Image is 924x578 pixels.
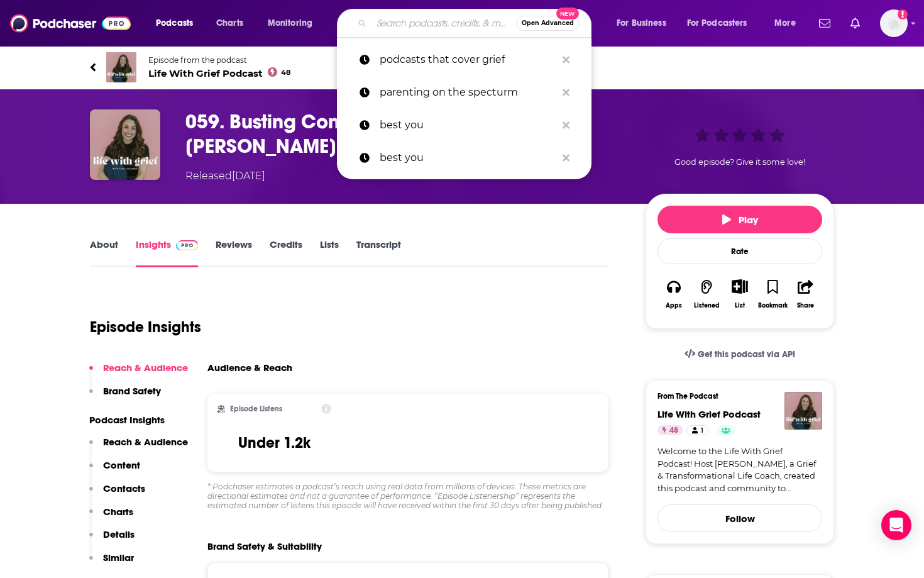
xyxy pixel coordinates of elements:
div: Share [797,302,814,309]
button: open menu [259,13,329,33]
div: List [735,301,745,309]
h2: Episode Listens [230,404,282,413]
a: Life With Grief Podcast [657,408,761,420]
img: Podchaser - Follow, Share and Rate Podcasts [10,11,131,35]
a: 1 [686,425,709,435]
button: Details [89,528,135,552]
p: Details [103,528,135,540]
svg: Add a profile image [898,9,908,19]
button: Follow [657,504,822,532]
h3: 059. Busting Common Grief Myths with Shea Wingate, Part 3 [185,109,625,158]
span: For Business [617,14,666,32]
p: parenting on the specturm [380,76,556,109]
button: Show More Button [727,279,752,293]
span: 1 [701,425,703,437]
img: 059. Busting Common Grief Myths with Shea Wingate, Part 3 [90,109,160,180]
div: Listened [694,302,720,309]
p: Content [103,459,140,471]
span: New [556,8,579,19]
h1: Episode Insights [90,318,201,336]
button: Charts [89,506,133,529]
a: Show notifications dropdown [845,13,865,34]
a: Charts [208,13,251,33]
div: Open Intercom Messenger [881,510,911,540]
a: Get this podcast via API [674,339,805,370]
div: Search podcasts, credits, & more... [349,9,603,38]
h3: Under 1.2k [238,433,311,452]
img: Life With Grief Podcast [784,392,822,430]
div: Show More ButtonList [723,271,756,317]
span: Charts [216,14,243,32]
p: Similar [103,552,134,564]
a: Show notifications dropdown [814,13,835,34]
span: More [774,14,796,32]
span: Play [722,214,758,226]
button: open menu [679,13,766,33]
p: best you [380,142,556,174]
button: Brand Safety [89,385,161,408]
p: podcasts that cover grief [380,43,556,76]
span: Open Advanced [522,20,574,26]
a: Welcome to the Life With Grief Podcast! Host [PERSON_NAME], a Grief & Transformational Life Coach... [657,445,822,494]
div: Released [DATE] [185,169,265,184]
p: Reach & Audience [103,362,188,374]
img: Podchaser Pro [176,240,198,250]
a: podcasts that cover grief [337,43,591,76]
p: Reach & Audience [103,436,188,448]
span: Episode from the podcast [148,55,290,65]
p: Contacts [103,482,145,494]
button: Apps [657,271,690,317]
a: Credits [270,238,302,267]
span: Monitoring [268,14,312,32]
button: open menu [766,13,811,33]
button: Open AdvancedNew [516,16,580,31]
a: Lists [320,238,339,267]
p: Podcast Insights [89,414,188,426]
span: Podcasts [156,14,193,32]
a: parenting on the specturm [337,76,591,109]
button: open menu [608,13,682,33]
span: For Podcasters [687,14,747,32]
span: Good episode? Give it some love! [674,157,805,167]
div: Bookmark [758,302,788,309]
p: Charts [103,506,133,518]
span: 48 [281,70,290,75]
a: Reviews [216,238,252,267]
button: Share [789,271,822,317]
button: Listened [690,271,723,317]
button: Play [657,206,822,233]
button: Contacts [89,482,145,506]
span: Logged in as torisims [880,9,908,37]
span: 48 [669,425,678,437]
button: Show profile menu [880,9,908,37]
button: Similar [89,552,134,575]
button: Bookmark [756,271,789,317]
span: Life With Grief Podcast [148,67,290,79]
button: open menu [147,13,209,33]
a: InsightsPodchaser Pro [136,238,198,267]
h2: Brand Safety & Suitability [207,540,322,552]
h3: Audience & Reach [207,362,292,374]
button: Reach & Audience [89,362,188,385]
img: User Profile [880,9,908,37]
div: * Podchaser estimates a podcast’s reach using real data from millions of devices. These metrics a... [207,482,608,510]
button: Reach & Audience [89,436,188,459]
button: Content [89,459,140,482]
input: Search podcasts, credits, & more... [371,13,516,33]
a: About [90,238,118,267]
p: Brand Safety [103,385,161,397]
img: Life With Grief Podcast [106,52,136,82]
span: Get this podcast via API [698,349,795,360]
a: Transcript [356,238,401,267]
div: Rate [657,238,822,264]
p: best you [380,109,556,142]
h3: From The Podcast [657,392,812,401]
a: Life With Grief PodcastEpisode from the podcastLife With Grief Podcast48 [90,52,834,82]
a: 48 [657,425,683,435]
a: best you [337,109,591,142]
a: best you [337,142,591,174]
